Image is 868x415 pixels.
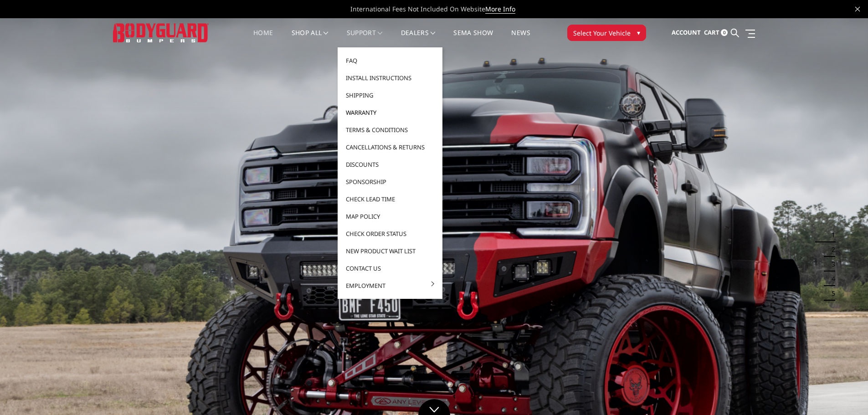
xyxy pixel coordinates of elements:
a: Account [672,20,701,45]
a: News [511,30,530,47]
span: Cart [704,28,719,36]
a: Click to Down [418,399,450,415]
button: 1 of 5 [826,228,835,242]
a: New Product Wait List [341,242,439,260]
a: Cancellations & Returns [341,138,439,156]
a: SEMA Show [453,30,493,47]
a: Sponsorship [341,173,439,190]
a: Employment [341,277,439,294]
img: BODYGUARD BUMPERS [113,23,209,42]
a: Warranty [341,104,439,121]
button: 3 of 5 [826,257,835,272]
a: Support [347,30,383,47]
a: Install Instructions [341,69,439,87]
span: Account [672,28,701,36]
a: Check Lead Time [341,190,439,208]
a: FAQ [341,52,439,69]
button: 5 of 5 [826,286,835,301]
span: 0 [721,29,728,36]
a: Check Order Status [341,225,439,242]
a: Discounts [341,156,439,173]
a: MAP Policy [341,208,439,225]
span: ▾ [637,28,640,37]
a: Dealers [401,30,436,47]
a: Home [253,30,273,47]
button: 2 of 5 [826,242,835,257]
button: 4 of 5 [826,272,835,286]
a: Terms & Conditions [341,121,439,138]
a: shop all [292,30,329,47]
a: More Info [485,5,515,14]
a: Contact Us [341,260,439,277]
a: Shipping [341,87,439,104]
span: Select Your Vehicle [573,28,631,38]
button: Select Your Vehicle [567,25,646,41]
a: Cart 0 [704,20,728,45]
